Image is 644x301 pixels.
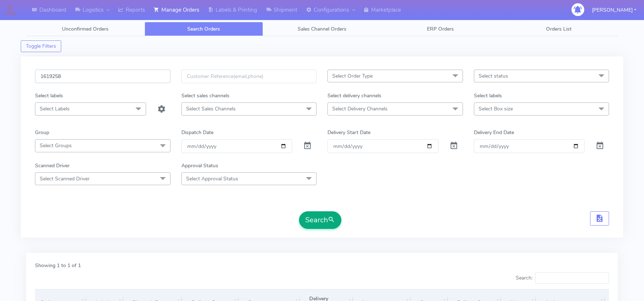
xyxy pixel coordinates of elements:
span: Select Order Type [332,73,373,79]
input: Customer Reference(email,phone) [181,70,317,83]
span: Sales Channel Orders [298,26,346,32]
label: Scanned Driver [35,162,70,169]
span: Orders List [546,26,572,32]
span: Select status [479,73,508,79]
label: Select sales channels [181,92,229,99]
label: Delivery End Date [474,129,514,136]
button: [PERSON_NAME] [586,3,642,17]
span: Select Scanned Driver [40,175,90,182]
label: Select delivery channels [327,92,381,99]
span: ERP Orders [427,26,454,32]
label: Search: [516,272,609,284]
span: Unconfirmed Orders [62,26,109,32]
label: Group [35,129,49,136]
span: Select Groups [40,142,72,149]
span: Select Approval Status [186,175,238,182]
span: Select Delivery Channels [332,105,388,112]
label: Select labels [35,92,63,99]
label: Delivery Start Date [327,129,370,136]
label: Showing 1 to 1 of 1 [35,262,81,269]
button: Toggle Filters [21,40,61,52]
ul: Tabs [26,22,618,36]
input: Search: [535,272,609,284]
label: Dispatch Date [181,129,213,136]
span: Select Box size [479,105,513,112]
input: Order Id [35,70,170,83]
button: Search [299,211,341,229]
span: Search Orders [187,26,220,32]
span: Select Labels [40,105,70,112]
span: Select Sales Channels [186,105,236,112]
label: Approval Status [181,162,218,169]
label: Select labels [474,92,502,99]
